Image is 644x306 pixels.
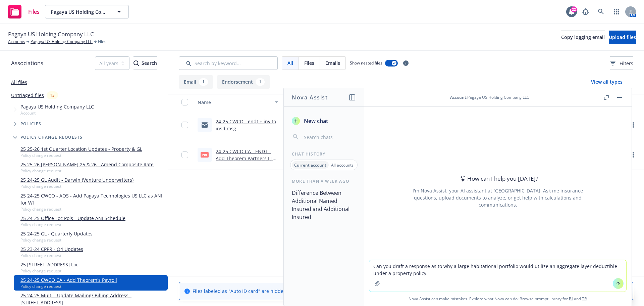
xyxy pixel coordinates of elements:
span: Policy change request [20,253,83,258]
span: Associations [11,59,43,68]
span: Files [98,39,106,45]
button: SearchSearch [133,56,157,70]
button: Filters [610,56,633,70]
a: more [629,121,637,129]
a: Accounts [8,39,25,45]
a: 25 24-25 CWCO CA - Add Theorem's Payroll [20,276,117,283]
span: Files [304,59,314,67]
a: Report a Bug [579,5,592,18]
div: 1 [256,78,265,86]
button: Copy logging email [561,31,605,44]
a: 24-25 CWCO - endt + inv to insd.msg [216,118,276,132]
button: Pagaya US Holding Company LLC [45,5,129,18]
input: Search by keyword... [179,56,278,70]
a: Files [5,2,42,21]
span: Policies [20,122,42,126]
a: 24-25 CWCO CA - ENDT - Add Theorem Partners LLC + Payroll.pdf [216,148,276,169]
div: How can I help you [DATE]? [458,174,538,183]
button: Email [179,75,213,89]
a: 25 [STREET_ADDRESS] Loc. [20,261,80,268]
a: 25 24-25 CWCO - AOS - Add Pagaya Technologies US LLC as ANI for WI [20,192,165,206]
div: 22 [571,6,577,12]
span: Pagaya US Holding Company LLC [20,103,94,110]
span: Policy change requests [20,135,83,139]
button: Difference Between Additional Named Insured and Additional Insured [289,187,359,223]
a: 25 24-25 GL Audit - Darwin (Venture Underwriters) [20,176,133,183]
a: Switch app [610,5,623,18]
input: Select all [181,99,188,105]
div: : Pagaya US Holding Company LLC [450,94,529,100]
button: New chat [289,115,359,127]
a: 25 24-25 Multi - Update Mailing/ Billing Address - [STREET_ADDRESS] [20,292,165,306]
span: Policy change request [20,168,154,174]
div: Name [198,99,271,106]
span: Account [20,110,94,116]
span: Policy change request [20,152,142,158]
a: TR [582,296,587,302]
span: Policy change request [20,237,93,243]
a: 25 25-26 1st Quarter Location Updates - Property & GL [20,145,142,152]
button: View all types [580,75,633,89]
a: 25 25-26 [PERSON_NAME] 25 & 26 - Amend Composite Rate [20,161,154,168]
a: Pagaya US Holding Company LLC [31,39,93,45]
a: Untriaged files [11,92,44,99]
input: Search chats [303,132,356,142]
span: Upload files [609,34,636,40]
a: BI [569,296,573,302]
span: All [287,59,293,67]
div: Search [133,57,157,70]
span: Emails [325,59,340,67]
span: Policy change request [20,283,117,289]
svg: Search [133,60,139,66]
span: Copy logging email [561,34,605,40]
span: Pagaya US Holding Company LLC [8,30,94,39]
span: pdf [201,152,209,157]
div: I'm Nova Assist, your AI assistant at [GEOGRAPHIC_DATA]. Ask me insurance questions, upload docum... [404,187,592,208]
span: Policy change request [20,183,133,189]
span: Account [450,94,466,100]
span: Files [28,9,40,14]
span: Nova Assist can make mistakes. Explore what Nova can do: Browse prompt library for and [367,292,629,306]
span: Policy change request [20,222,125,227]
h1: Nova Assist [292,93,328,101]
div: More than a week ago [284,178,364,184]
a: 25 24-25 GL - Quarterly Updates [20,230,93,237]
div: Chat History [284,151,364,157]
span: Show nested files [350,60,382,66]
button: Upload files [609,31,636,44]
span: Filters [610,60,633,67]
button: Endorsement [217,75,270,89]
a: Search [594,5,608,18]
span: Files labeled as "Auto ID card" are hidden. [193,288,333,295]
input: Toggle Row Selected [181,122,188,128]
span: Policy change request [20,268,80,274]
div: 1 [199,78,208,86]
span: Policy change request [20,206,165,212]
span: Pagaya US Holding Company LLC [51,8,109,15]
a: All files [11,79,27,85]
span: New chat [303,117,328,125]
input: Toggle Row Selected [181,151,188,158]
a: more [629,151,637,159]
p: All accounts [331,162,354,168]
span: Filters [620,60,633,67]
a: 25 23-24 CPPR - Q4 Updates [20,246,83,253]
div: 13 [47,91,58,99]
button: File type [281,94,367,110]
a: 25 24-25 Office Loc Pols - Update ANI Schedule [20,215,125,222]
textarea: Can you draft a response as to why a large habitational portfolio would utilize an aggregate laye... [369,260,626,292]
p: Current account [294,162,326,168]
button: Name [195,94,281,110]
